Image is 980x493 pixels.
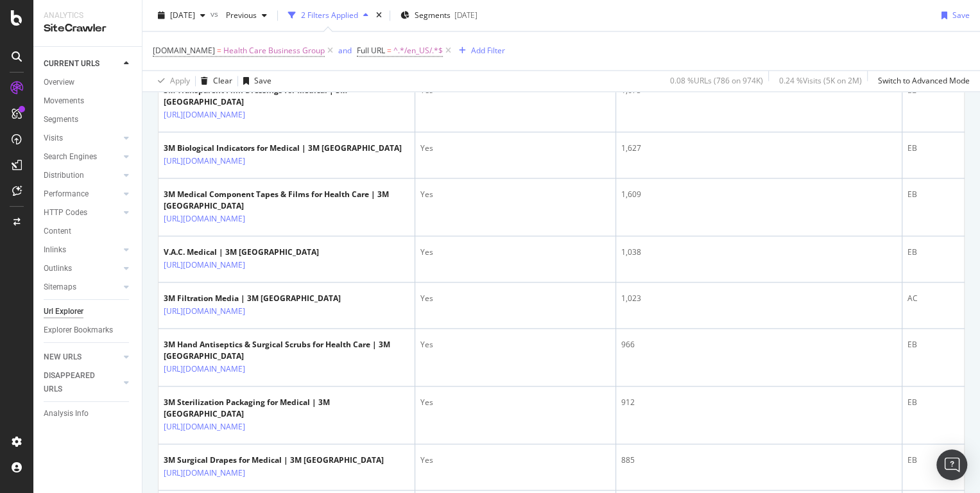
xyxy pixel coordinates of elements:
[44,113,78,126] div: Segments
[420,246,610,258] div: Yes
[164,467,245,480] a: [URL][DOMAIN_NAME]
[44,225,133,238] a: Content
[907,246,979,258] div: EB
[907,397,979,408] div: EB
[44,407,89,420] div: Analysis Info
[621,143,897,154] div: 1,627
[621,454,897,466] div: 885
[420,189,610,200] div: Yes
[164,305,245,318] a: [URL][DOMAIN_NAME]
[153,5,211,26] button: [DATE]
[415,10,451,21] span: Segments
[153,45,215,56] span: [DOMAIN_NAME]
[44,21,132,36] div: SiteCrawler
[44,94,84,108] div: Movements
[44,369,108,396] div: DISAPPEARED URLS
[44,206,87,220] div: HTTP Codes
[420,293,610,304] div: Yes
[387,45,391,56] span: =
[907,293,979,304] div: AC
[936,5,970,26] button: Save
[420,397,610,408] div: Yes
[907,339,979,350] div: EB
[44,169,120,182] a: Distribution
[44,187,120,201] a: Performance
[164,293,341,304] div: 3M Filtration Media | 3M [GEOGRAPHIC_DATA]
[164,397,409,420] div: 3M Sterilization Packaging for Medical | 3M [GEOGRAPHIC_DATA]
[621,339,897,350] div: 966
[44,57,120,71] a: CURRENT URLS
[952,10,970,21] div: Save
[44,57,99,71] div: CURRENT URLS
[44,305,133,318] a: Url Explorer
[454,43,505,58] button: Add Filter
[44,281,120,294] a: Sitemaps
[164,155,245,168] a: [URL][DOMAIN_NAME]
[621,293,897,304] div: 1,023
[420,339,610,350] div: Yes
[907,454,979,466] div: EB
[395,5,483,26] button: Segments[DATE]
[44,324,133,337] a: Explorer Bookmarks
[213,75,232,86] div: Clear
[621,246,897,258] div: 1,038
[164,212,245,225] a: [URL][DOMAIN_NAME]
[164,189,409,212] div: 3M Medical Component Tapes & Films for Health Care | 3M [GEOGRAPHIC_DATA]
[164,420,245,433] a: [URL][DOMAIN_NAME]
[196,71,232,91] button: Clear
[164,85,409,108] div: 3M Transparent Film Dressings for Medical | 3M [GEOGRAPHIC_DATA]
[170,10,195,21] span: 2025 Sep. 28th
[164,339,409,362] div: 3M Hand Antiseptics & Surgical Scrubs for Health Care | 3M [GEOGRAPHIC_DATA]
[238,71,271,91] button: Save
[44,76,74,89] div: Overview
[283,5,374,26] button: 2 Filters Applied
[338,45,352,56] div: and
[357,45,385,56] span: Full URL
[217,45,221,56] span: =
[44,94,133,108] a: Movements
[44,262,72,275] div: Outlinks
[164,454,384,466] div: 3M Surgical Drapes for Medical | 3M [GEOGRAPHIC_DATA]
[44,132,63,145] div: Visits
[254,75,271,86] div: Save
[621,397,897,408] div: 912
[44,206,120,220] a: HTTP Codes
[454,10,477,21] div: [DATE]
[44,169,84,182] div: Distribution
[44,187,89,201] div: Performance
[164,363,245,376] a: [URL][DOMAIN_NAME]
[621,189,897,200] div: 1,609
[44,305,83,318] div: Url Explorer
[164,259,245,272] a: [URL][DOMAIN_NAME]
[338,44,352,56] button: and
[44,150,120,164] a: Search Engines
[878,75,970,86] div: Switch to Advanced Mode
[211,8,221,19] span: vs
[44,225,71,238] div: Content
[44,324,113,337] div: Explorer Bookmarks
[873,71,970,91] button: Switch to Advanced Mode
[164,246,319,258] div: V.A.C. Medical | 3M [GEOGRAPHIC_DATA]
[471,45,505,56] div: Add Filter
[44,132,120,145] a: Visits
[374,9,384,22] div: times
[907,143,979,154] div: EB
[44,407,133,420] a: Analysis Info
[44,76,133,89] a: Overview
[44,350,82,364] div: NEW URLS
[936,449,967,480] div: Open Intercom Messenger
[44,243,120,257] a: Inlinks
[301,10,358,21] div: 2 Filters Applied
[907,189,979,200] div: EB
[164,108,245,121] a: [URL][DOMAIN_NAME]
[170,75,190,86] div: Apply
[221,10,257,21] span: Previous
[44,10,132,21] div: Analytics
[420,454,610,466] div: Yes
[153,71,190,91] button: Apply
[221,5,272,26] button: Previous
[44,350,120,364] a: NEW URLS
[44,369,120,396] a: DISAPPEARED URLS
[223,42,325,60] span: Health Care Business Group
[164,143,402,154] div: 3M Biological Indicators for Medical | 3M [GEOGRAPHIC_DATA]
